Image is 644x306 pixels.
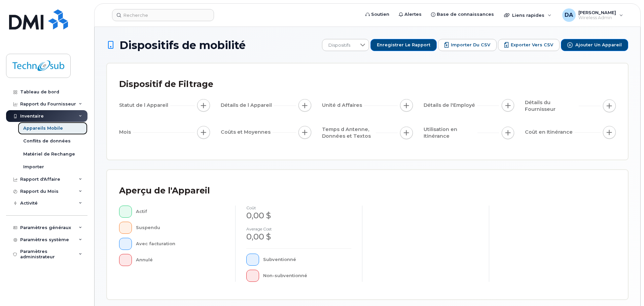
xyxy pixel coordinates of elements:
span: Enregistrer le rapport [377,42,430,48]
span: Utilisation en Itinérance [424,126,477,140]
span: Statut de l Appareil [119,102,170,109]
button: Exporter vers CSV [498,39,560,51]
div: Annulé [136,254,225,266]
div: 0,00 $ [246,210,351,221]
span: Coût en Itinérance [525,129,575,136]
span: Dispositifs [322,39,356,51]
span: Ajouter un appareil [575,42,622,48]
button: Ajouter un appareil [561,39,628,51]
div: 0,00 $ [246,231,351,243]
button: Importer du CSV [438,39,497,51]
span: Mois [119,129,133,136]
span: Détails de l Appareil [221,102,274,109]
span: Unité d Affaires [322,102,364,109]
span: Détails de l'Employé [424,102,477,109]
span: Dispositifs de mobilité [119,39,246,51]
h4: coût [246,206,351,210]
span: Exporter vers CSV [511,42,553,48]
span: Coûts et Moyennes [221,129,273,136]
button: Enregistrer le rapport [370,39,437,51]
h4: Average cost [246,227,351,231]
div: Actif [136,206,225,218]
span: Temps d Antenne, Données et Textos [322,126,376,140]
div: Avec facturation [136,238,225,250]
span: Détails du Fournisseur [525,99,579,113]
div: Subventionné [263,254,352,266]
div: Dispositif de Filtrage [119,76,213,93]
div: Non-subventionné [263,270,352,282]
div: Suspendu [136,222,225,234]
span: Importer du CSV [451,42,490,48]
div: Aperçu de l'Appareil [119,182,210,200]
